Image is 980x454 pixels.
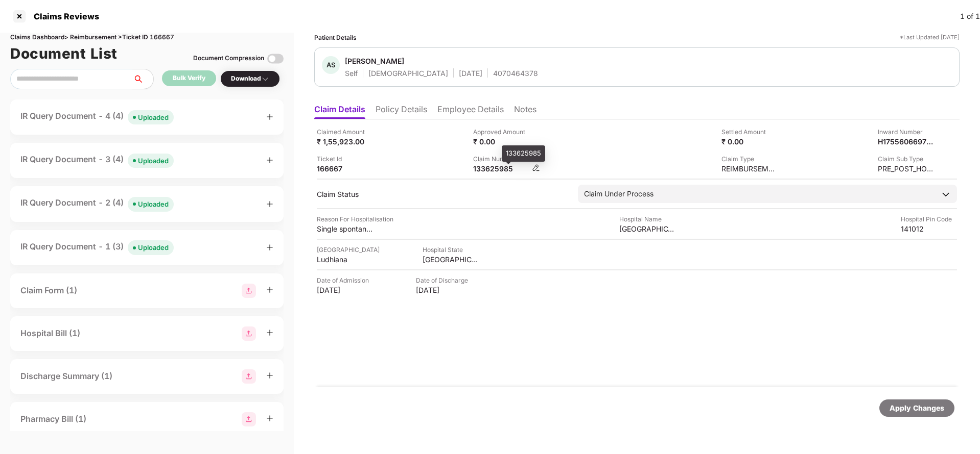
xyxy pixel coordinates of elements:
[132,69,154,89] button: search
[317,154,373,164] div: Ticket Id
[532,164,540,172] img: svg+xml;base64,PHN2ZyBpZD0iRWRpdC0zMngzMiIgeG1sbnM9Imh0dHA6Ly93d3cudzMub3JnLzIwMDAvc3ZnIiB3aWR0aD...
[266,286,273,293] span: plus
[20,327,80,340] div: Hospital Bill (1)
[619,224,675,234] div: [GEOGRAPHIC_DATA] Kids Clinic India Private Limited
[20,110,174,124] div: IR Query Document - 4 (4)
[138,156,169,166] div: Uploaded
[368,68,448,78] div: [DEMOGRAPHIC_DATA]
[901,214,957,224] div: Hospital Pin Code
[878,154,934,164] div: Claim Sub Type
[878,127,934,137] div: Inward Number
[423,255,479,264] div: [GEOGRAPHIC_DATA]
[261,75,269,83] img: svg+xml;base64,PHN2ZyBpZD0iRHJvcGRvd24tMzJ4MzIiIHhtbG5zPSJodHRwOi8vd3d3LnczLm9yZy8yMDAwL3N2ZyIgd2...
[317,214,393,224] div: Reason For Hospitalisation
[20,153,174,168] div: IR Query Document - 3 (4)
[416,275,472,285] div: Date of Discharge
[514,104,536,119] li: Notes
[941,189,951,199] img: downArrowIcon
[20,196,174,211] div: IR Query Document - 2 (4)
[266,372,273,379] span: plus
[242,284,256,298] img: svg+xml;base64,PHN2ZyBpZD0iR3JvdXBfMjg4MTMiIGRhdGEtbmFtZT0iR3JvdXAgMjg4MTMiIHhtbG5zPSJodHRwOi8vd3...
[266,157,273,164] span: plus
[20,284,77,297] div: Claim Form (1)
[416,285,472,295] div: [DATE]
[878,137,934,146] div: H1755606697171APMSE00263
[890,402,944,414] div: Apply Changes
[721,164,778,173] div: REIMBURSEMENT
[721,137,778,146] div: ₹ 0.00
[317,189,568,199] div: Claim Status
[376,104,427,119] li: Policy Details
[619,214,675,224] div: Hospital Name
[721,154,778,164] div: Claim Type
[317,275,373,285] div: Date of Admission
[473,154,540,164] div: Claim Number
[314,104,365,119] li: Claim Details
[242,326,256,341] img: svg+xml;base64,PHN2ZyBpZD0iR3JvdXBfMjg4MTMiIGRhdGEtbmFtZT0iR3JvdXAgMjg4MTMiIHhtbG5zPSJodHRwOi8vd3...
[242,412,256,426] img: svg+xml;base64,PHN2ZyBpZD0iR3JvdXBfMjg4MTMiIGRhdGEtbmFtZT0iR3JvdXAgMjg4MTMiIHhtbG5zPSJodHRwOi8vd3...
[242,369,256,384] img: svg+xml;base64,PHN2ZyBpZD0iR3JvdXBfMjg4MTMiIGRhdGEtbmFtZT0iR3JvdXAgMjg4MTMiIHhtbG5zPSJodHRwOi8vd3...
[10,33,284,42] div: Claims Dashboard > Reimbursement > Ticket ID 166667
[138,112,169,122] div: Uploaded
[20,413,86,425] div: Pharmacy Bill (1)
[317,137,373,146] div: ₹ 1,55,923.00
[317,224,373,234] div: Single spontaneous delivery
[266,200,273,208] span: plus
[20,370,112,383] div: Discharge Summary (1)
[20,240,174,255] div: IR Query Document - 1 (3)
[900,33,960,42] div: *Last Updated [DATE]
[473,164,529,173] div: 133625985
[266,415,273,422] span: plus
[317,164,373,173] div: 166667
[317,245,380,255] div: [GEOGRAPHIC_DATA]
[345,68,358,78] div: Self
[317,127,373,137] div: Claimed Amount
[317,255,373,264] div: Ludhiana
[317,285,373,295] div: [DATE]
[173,73,205,83] div: Bulk Verify
[423,245,479,255] div: Hospital State
[266,244,273,251] span: plus
[28,11,99,21] div: Claims Reviews
[584,188,654,199] div: Claim Under Process
[266,329,273,336] span: plus
[138,242,169,253] div: Uploaded
[345,56,404,66] div: [PERSON_NAME]
[138,199,169,209] div: Uploaded
[322,56,340,74] div: AS
[314,33,357,42] div: Patient Details
[267,51,284,67] img: svg+xml;base64,PHN2ZyBpZD0iVG9nZ2xlLTMyeDMyIiB4bWxucz0iaHR0cDovL3d3dy53My5vcmcvMjAwMC9zdmciIHdpZH...
[901,224,957,234] div: 141012
[502,145,545,162] div: 133625985
[132,75,153,83] span: search
[459,68,482,78] div: [DATE]
[960,11,980,22] div: 1 of 1
[231,74,269,84] div: Download
[193,54,264,63] div: Document Compression
[721,127,778,137] div: Settled Amount
[10,42,118,65] h1: Document List
[266,113,273,120] span: plus
[493,68,538,78] div: 4070464378
[437,104,504,119] li: Employee Details
[878,164,934,173] div: PRE_POST_HOSPITALIZATION_REIMBURSEMENT
[473,137,529,146] div: ₹ 0.00
[473,127,529,137] div: Approved Amount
